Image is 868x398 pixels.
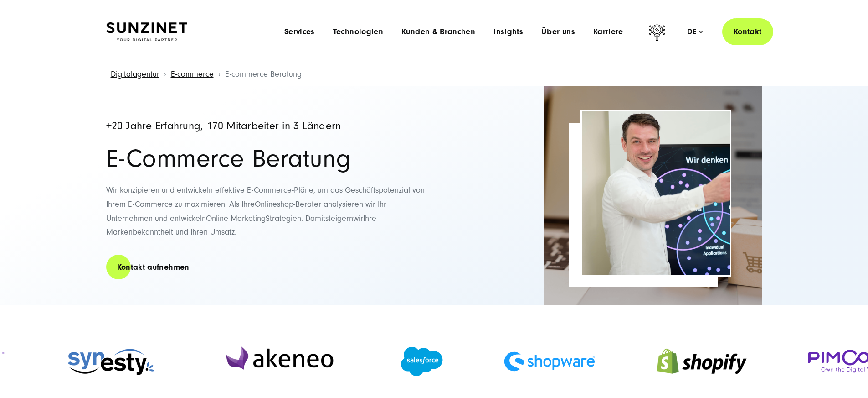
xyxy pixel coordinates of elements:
[111,69,159,79] a: Digitalagentur
[106,254,200,280] a: Kontakt aufnehmen
[325,214,353,223] span: steigern
[106,185,425,209] span: Wir konzipieren und entwickeln effektive E-Commerce-Pläne, um das Geschäftspotenzial von Ihrem E-...
[582,111,730,275] img: E-Commerce Beratung Header | Mitarbeiter erklärt etwas vor einem Bildschirm
[722,18,773,45] a: Kontakt
[255,199,280,209] span: Onlines
[687,27,703,37] div: de
[284,27,315,37] a: Services
[493,27,523,37] a: Insights
[333,27,383,37] a: Technologien
[106,199,386,223] span: hop-Berater analysieren wir Ihr Unternehmen und entwickeln
[401,347,443,376] img: Salesforce Partner Agentur - Digitalagentur SUNZINET
[206,214,266,223] span: Online Marketing
[218,339,340,384] img: Akeneo Partner Agentur - Digitalagentur für Pim-Implementierung SUNZINET
[504,351,595,372] img: Shopware Partner Agentur - Digitalagentur SUNZINET
[353,214,363,223] span: wir
[544,86,762,305] img: Full-Service Digitalagentur SUNZINET - E-Commerce Beratung_2
[225,69,302,79] span: E-commerce Beratung
[401,27,475,37] a: Kunden & Branchen
[106,120,425,132] h4: +20 Jahre Erfahrung, 170 Mitarbeiter in 3 Ländern
[106,22,187,42] img: SUNZINET Full Service Digital Agentur
[266,214,301,223] span: Strategien
[541,27,575,37] a: Über uns
[66,344,157,379] img: Synesty Agentur - Digitalagentur für Systemintegration und Prozessautomatisierung SUNZINET
[656,337,747,386] img: Shopify Partner Agentur - Digitalagentur SUNZINET
[171,69,214,79] a: E-commerce
[106,146,425,172] h1: E-Commerce Beratung
[301,214,325,223] span: . Damit
[593,27,623,37] a: Karriere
